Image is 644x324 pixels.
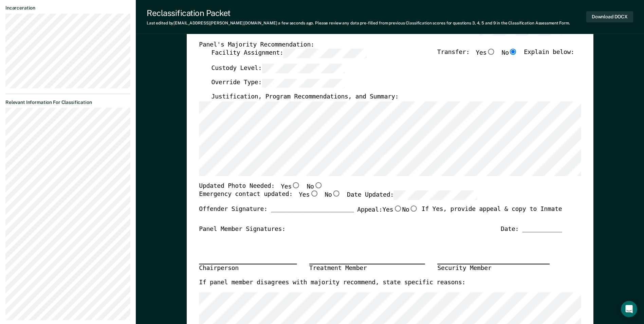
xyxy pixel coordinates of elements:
div: Last edited by [EMAIL_ADDRESS][PERSON_NAME][DOMAIN_NAME] . Please review any data pre-filled from... [147,21,570,25]
input: Override Type: [262,78,345,88]
label: Justification, Program Recommendations, and Summary: [211,93,399,102]
label: No [307,182,323,191]
div: Date: ___________ [501,225,562,233]
input: No [409,205,418,212]
input: Custody Level: [262,64,345,73]
div: Security Member [437,264,550,273]
label: Appeal: [357,205,418,220]
button: Download DOCX [586,11,633,22]
label: If panel member disagrees with majority recommend, state specific reasons: [199,279,465,287]
input: Facility Assignment: [283,49,366,58]
label: Yes [299,191,318,200]
input: Yes [292,182,300,188]
dt: Incarceration [5,5,130,11]
input: No [332,191,341,197]
div: Reclassification Packet [147,8,570,18]
label: Yes [281,182,300,191]
label: Yes [382,205,402,214]
label: No [325,191,341,200]
input: Yes [310,191,318,197]
input: Yes [486,49,495,55]
label: Facility Assignment: [211,49,366,58]
label: Date Updated: [347,191,477,200]
div: Emergency contact updated: [199,191,477,206]
input: No [509,49,518,55]
div: Transfer: Explain below: [437,49,574,64]
label: Yes [476,49,495,58]
div: Treatment Member [309,264,425,273]
div: Panel's Majority Recommendation: [199,41,562,49]
label: No [402,205,418,214]
label: No [501,49,517,58]
div: Offender Signature: _______________________ If Yes, provide appeal & copy to Inmate [199,205,562,225]
label: Custody Level: [211,64,345,73]
input: No [314,182,323,188]
div: Chairperson [199,264,297,273]
div: Open Intercom Messenger [621,301,637,317]
div: Updated Photo Needed: [199,182,323,191]
span: a few seconds ago [278,21,313,25]
input: Date Updated: [394,191,477,200]
label: Override Type: [211,78,345,88]
input: Yes [393,205,402,212]
dt: Relevant Information For Classification [5,100,130,105]
div: Panel Member Signatures: [199,225,286,233]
